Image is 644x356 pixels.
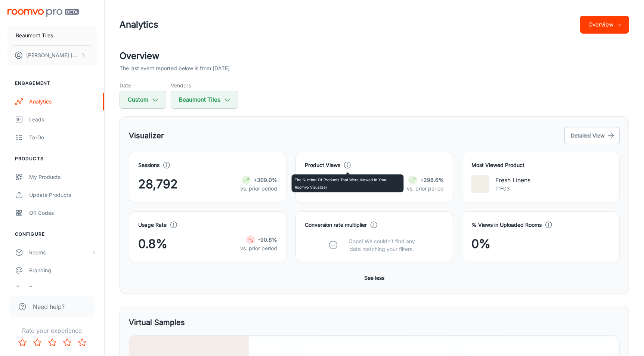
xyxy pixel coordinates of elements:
[305,161,340,169] h4: Product Views
[407,185,444,193] p: vs. prior period
[471,175,489,193] img: Fresh Linens
[305,221,367,229] h4: Conversion rate multiplier
[171,81,238,89] h5: Vendors
[295,176,401,191] p: The number of products that were viewed in your Roomvo visualizer
[564,127,620,144] button: Detailed View
[29,115,97,124] div: Leads
[75,335,90,350] button: Rate 5 star
[29,248,91,257] div: Rooms
[26,51,79,59] p: [PERSON_NAME] [PERSON_NAME]
[471,235,490,253] span: 0%
[361,271,387,285] button: See less
[258,236,277,243] strong: -90.8%
[495,185,530,193] p: P1-03
[120,49,629,63] h2: Overview
[171,91,238,109] button: Beaumont Tiles
[254,177,277,183] strong: +309.0%
[29,173,97,181] div: My Products
[138,161,160,169] h4: Sessions
[29,209,97,217] div: QR Codes
[29,97,97,106] div: Analytics
[343,237,421,253] p: Oops! We couldn’t find any data matching your filters.
[7,46,97,65] button: [PERSON_NAME] [PERSON_NAME]
[129,130,164,141] h5: Visualizer
[6,326,98,335] p: Rate your experience
[120,81,166,89] h5: Date
[29,266,97,275] div: Branding
[29,191,97,199] div: Update Products
[33,302,65,311] span: Need help?
[129,317,185,328] h5: Virtual Samples
[30,335,45,350] button: Rate 2 star
[471,221,542,229] h4: % Views in Uploaded Rooms
[138,175,178,193] span: 28,792
[580,16,629,34] button: Overview
[240,244,277,253] p: vs. prior period
[7,9,79,17] img: Roomvo PRO Beta
[120,64,230,72] p: The last event reported below is from [DATE]
[15,335,30,350] button: Rate 1 star
[138,221,167,229] h4: Usage Rate
[138,235,167,253] span: 0.8%
[120,91,166,109] button: Custom
[495,176,530,185] p: Fresh Linens
[240,185,277,193] p: vs. prior period
[420,177,444,183] strong: +298.6%
[7,26,97,45] button: Beaumont Tiles
[471,161,610,169] h4: Most Viewed Product
[120,18,158,31] h1: Analytics
[16,31,53,40] p: Beaumont Tiles
[29,284,97,292] div: Texts
[60,335,75,350] button: Rate 4 star
[29,133,97,142] div: To-do
[45,335,60,350] button: Rate 3 star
